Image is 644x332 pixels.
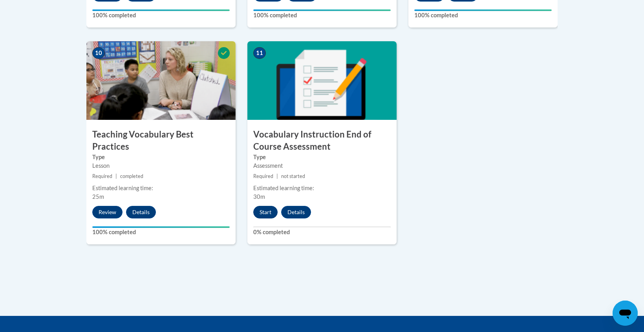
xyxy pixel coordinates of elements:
div: Your progress [92,9,230,11]
h3: Teaching Vocabulary Best Practices [86,128,236,153]
label: Type [253,153,391,161]
label: 100% completed [253,11,391,20]
label: 0% completed [253,228,391,237]
span: 11 [253,47,266,59]
button: Details [126,206,156,218]
span: | [115,173,117,179]
button: Review [92,206,123,218]
div: Your progress [414,9,552,11]
button: Start [253,206,278,218]
span: 30m [253,193,265,200]
label: 100% completed [92,228,230,237]
div: Lesson [92,161,230,170]
label: Type [92,153,230,161]
h3: Vocabulary Instruction End of Course Assessment [247,128,397,153]
div: Estimated learning time: [253,184,391,193]
button: Details [281,206,311,218]
iframe: Button to launch messaging window [613,301,638,326]
div: Your progress [92,226,230,228]
img: Course Image [247,41,397,120]
span: | [276,173,278,179]
div: Your progress [253,9,391,11]
div: Estimated learning time: [92,184,230,193]
span: Required [253,173,273,179]
span: 25m [92,193,104,200]
span: not started [281,173,305,179]
span: completed [120,173,143,179]
div: Assessment [253,161,391,170]
span: 10 [92,47,105,59]
label: 100% completed [414,11,552,20]
label: 100% completed [92,11,230,20]
img: Course Image [86,41,236,120]
span: Required [92,173,112,179]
